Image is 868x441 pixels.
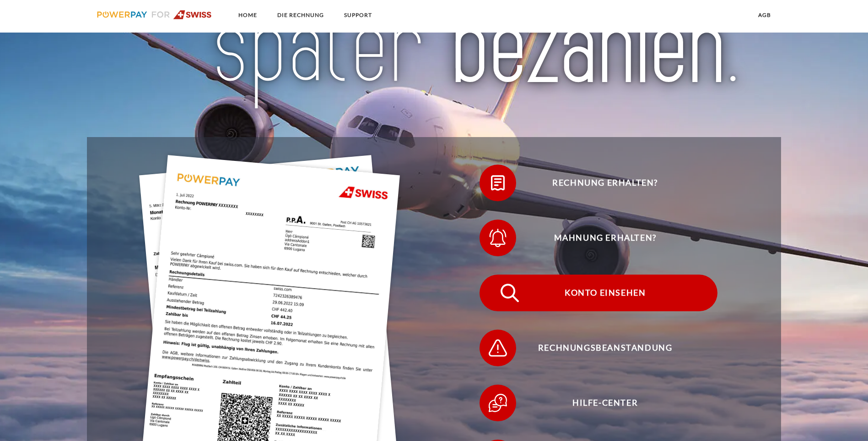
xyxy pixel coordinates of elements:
[336,7,380,23] a: SUPPORT
[480,330,717,366] button: Rechnungsbeanstandung
[486,171,509,194] img: qb_bill.svg
[486,336,509,359] img: qb_warning.svg
[493,275,717,311] span: Konto einsehen
[480,165,717,201] button: Rechnung erhalten?
[486,391,509,414] img: qb_help.svg
[480,275,717,311] button: Konto einsehen
[493,220,717,256] span: Mahnung erhalten?
[486,226,509,249] img: qb_bell.svg
[97,10,212,19] img: logo-swiss.svg
[498,281,521,304] img: qb_search.svg
[493,330,717,366] span: Rechnungsbeanstandung
[231,7,265,23] a: Home
[750,7,779,23] a: agb
[480,385,717,421] button: Hilfe-Center
[270,7,332,23] a: DIE RECHNUNG
[480,220,717,256] button: Mahnung erhalten?
[493,385,717,421] span: Hilfe-Center
[493,165,717,201] span: Rechnung erhalten?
